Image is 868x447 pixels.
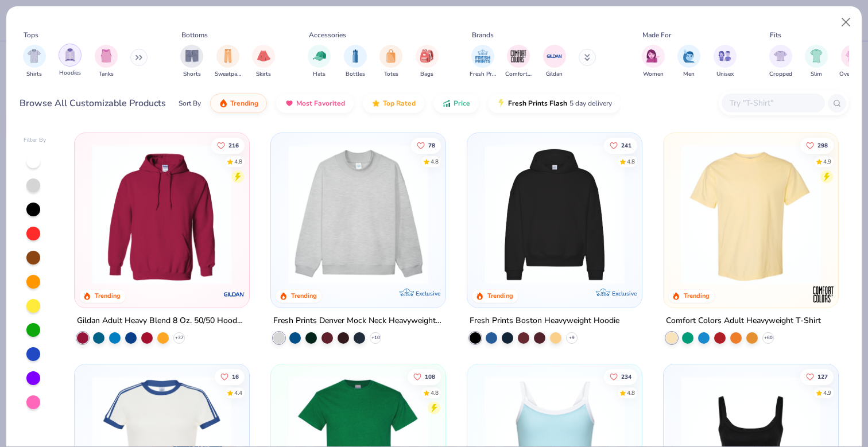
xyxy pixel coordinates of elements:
span: Bags [420,70,433,79]
img: 029b8af0-80e6-406f-9fdc-fdf898547912 [675,145,827,285]
img: Bottles Image [349,49,362,63]
img: most_fav.gif [285,99,294,108]
button: filter button [252,45,275,79]
span: 16 [232,374,239,379]
div: 4.8 [431,157,439,166]
span: Slim [811,70,822,79]
span: Men [683,70,695,79]
img: Totes Image [385,49,397,63]
div: 4.4 [235,388,243,397]
button: filter button [543,45,566,79]
img: Gildan logo [223,283,246,306]
div: filter for Gildan [543,45,566,79]
span: Tanks [99,70,114,79]
div: 4.8 [627,388,635,397]
div: filter for Shorts [180,45,203,79]
img: trending.gif [219,99,228,108]
span: Cropped [769,70,792,79]
div: Fits [770,30,781,40]
button: filter button [379,45,402,79]
span: Top Rated [383,99,416,108]
span: + 60 [764,335,772,341]
button: filter button [215,45,241,79]
div: 4.8 [627,157,635,166]
span: Hats [313,70,325,79]
span: Skirts [256,70,271,79]
button: filter button [769,45,792,79]
button: Like [800,368,834,384]
div: filter for Totes [379,45,402,79]
button: Like [604,137,637,153]
span: Totes [384,70,398,79]
button: Price [433,94,479,113]
button: filter button [470,45,496,79]
span: Exclusive [612,290,637,297]
span: Bottles [346,70,365,79]
span: Women [643,70,664,79]
div: filter for Tanks [95,45,118,79]
span: 108 [425,374,435,379]
span: + 9 [569,335,575,341]
div: 4.8 [235,157,243,166]
img: 01756b78-01f6-4cc6-8d8a-3c30c1a0c8ac [86,145,238,285]
div: Sort By [179,98,201,108]
div: Tops [24,30,38,40]
img: Hats Image [313,49,326,63]
img: Gildan Image [546,48,563,65]
div: Browse All Customizable Products [20,96,166,110]
div: filter for Oversized [839,45,865,79]
div: filter for Sweatpants [215,45,241,79]
span: 127 [817,374,828,379]
span: 216 [229,142,239,148]
button: filter button [839,45,865,79]
div: filter for Unisex [714,45,737,79]
span: Shorts [183,70,201,79]
span: Most Favorited [296,99,345,108]
span: Gildan [546,70,563,79]
div: filter for Cropped [769,45,792,79]
img: Unisex Image [718,49,731,63]
button: filter button [505,45,532,79]
div: Fresh Prints Denver Mock Neck Heavyweight Sweatshirt [273,314,443,328]
div: filter for Men [677,45,700,79]
button: Like [604,368,637,384]
img: Comfort Colors Image [510,48,527,65]
button: filter button [714,45,737,79]
img: Tanks Image [100,49,113,63]
span: 298 [817,142,828,148]
span: + 37 [175,335,184,341]
div: filter for Bottles [344,45,367,79]
img: Shorts Image [185,49,199,63]
img: TopRated.gif [371,99,381,108]
img: Skirts Image [257,49,270,63]
button: filter button [642,45,665,79]
span: 78 [428,142,435,148]
img: flash.gif [497,99,506,108]
div: Gildan Adult Heavy Blend 8 Oz. 50/50 Hooded Sweatshirt [77,314,247,328]
img: f5d85501-0dbb-4ee4-b115-c08fa3845d83 [282,145,434,285]
img: Men Image [683,49,695,63]
span: Hoodies [59,69,81,77]
span: Price [454,99,470,108]
div: filter for Fresh Prints [470,45,496,79]
button: Trending [210,94,267,113]
img: Oversized Image [846,49,859,63]
span: Oversized [839,70,865,79]
button: filter button [308,45,331,79]
span: Fresh Prints [470,70,496,79]
button: Most Favorited [276,94,354,113]
div: 4.9 [823,388,831,397]
span: Exclusive [416,290,440,297]
div: Fresh Prints Boston Heavyweight Hoodie [470,314,619,328]
span: 234 [621,374,631,379]
button: Fresh Prints Flash5 day delivery [488,94,621,113]
div: Filter By [24,136,46,145]
div: Bottoms [181,30,208,40]
div: filter for Slim [805,45,828,79]
button: Like [408,368,441,384]
img: Cropped Image [774,49,787,63]
div: filter for Comfort Colors [505,45,532,79]
div: Brands [472,30,494,40]
div: filter for Bags [416,45,439,79]
button: Close [835,11,857,33]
